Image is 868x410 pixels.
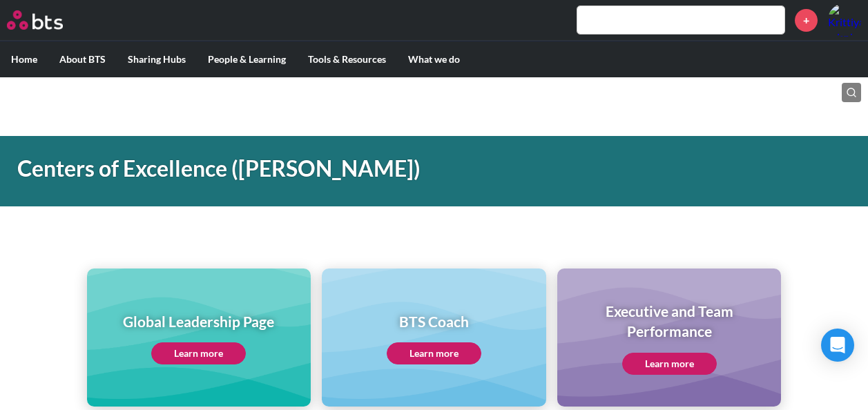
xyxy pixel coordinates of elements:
a: Learn more [151,342,246,364]
label: Tools & Resources [297,41,397,77]
div: Open Intercom Messenger [821,329,854,362]
h1: Executive and Team Performance [567,301,772,342]
a: + [795,9,818,32]
a: Learn more [622,353,717,375]
img: Krittiya Waniyaphan [828,3,861,37]
label: People & Learning [197,41,297,77]
a: Profile [828,3,861,37]
h1: Centers of Excellence ([PERSON_NAME]) [17,153,601,184]
h1: Global Leadership Page [123,311,274,331]
label: What we do [397,41,471,77]
img: BTS Logo [7,10,63,30]
label: About BTS [48,41,117,77]
h1: BTS Coach [387,311,481,331]
a: Go home [7,10,88,30]
label: Sharing Hubs [117,41,197,77]
a: Learn more [387,342,481,364]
